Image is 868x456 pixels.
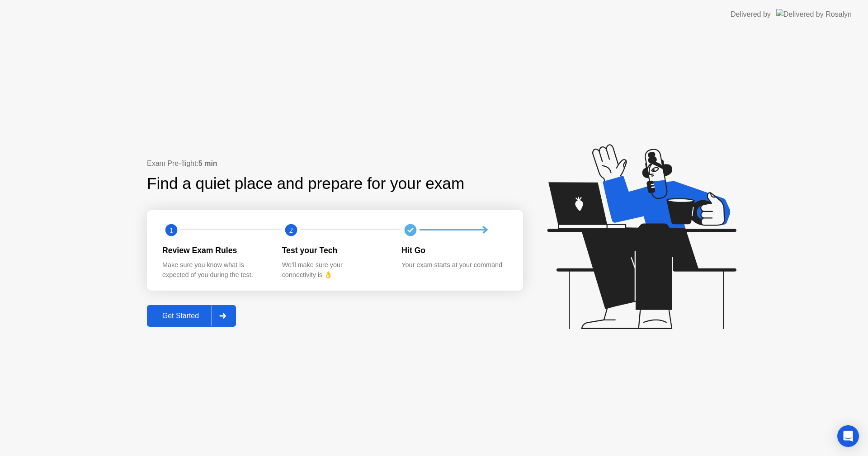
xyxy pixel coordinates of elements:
div: Test your Tech [282,244,387,256]
div: Make sure you know what is expected of you during the test. [162,260,268,280]
text: 2 [289,226,293,234]
div: Exam Pre-flight: [147,158,523,169]
div: Your exam starts at your command [401,260,507,270]
div: Open Intercom Messenger [837,425,859,447]
div: Delivered by [731,9,771,20]
button: Get Started [147,305,236,327]
div: Hit Go [401,244,507,256]
div: Find a quiet place and prepare for your exam [147,172,466,196]
div: Review Exam Rules [162,244,268,256]
text: 1 [170,226,173,234]
div: We’ll make sure your connectivity is 👌 [282,260,387,280]
div: Get Started [150,312,212,320]
b: 5 min [198,160,217,167]
img: Delivered by Rosalyn [776,9,852,19]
